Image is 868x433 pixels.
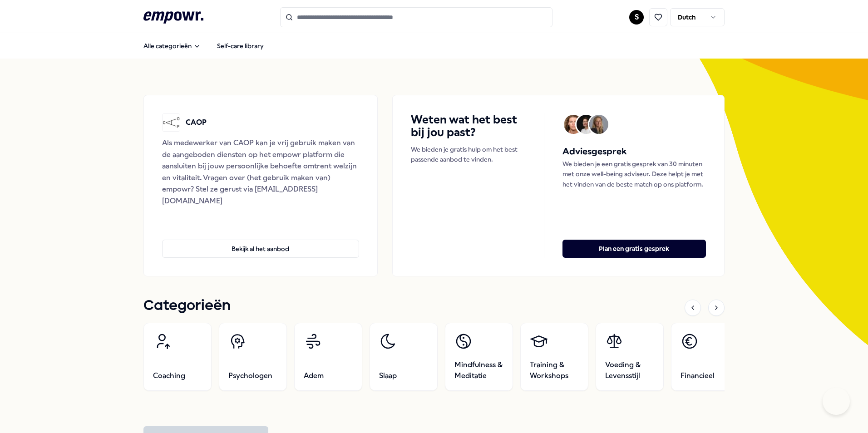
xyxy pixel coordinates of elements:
[445,323,513,391] a: Mindfulness & Meditatie
[681,370,715,381] span: Financieel
[589,115,608,134] img: Avatar
[162,137,359,207] div: Als medewerker van CAOP kan je vrij gebruik maken van de aangeboden diensten op het empowr platfo...
[411,144,526,165] p: We bieden je gratis hulp om het best passende aanbod te vinden.
[136,37,271,55] nav: Main
[153,370,185,381] span: Coaching
[143,295,231,317] h1: Categorieën
[379,370,397,381] span: Slaap
[162,225,359,258] a: Bekijk al het aanbod
[370,323,438,391] a: Slaap
[228,370,272,381] span: Psychologen
[577,115,596,134] img: Avatar
[219,323,287,391] a: Psychologen
[186,117,207,128] p: CAOP
[136,37,208,55] button: Alle categorieën
[294,323,362,391] a: Adem
[411,113,526,139] h4: Weten wat het best bij jou past?
[280,7,552,27] input: Search for products, categories or subcategories
[454,359,503,381] span: Mindfulness & Meditatie
[562,159,706,189] p: We bieden je een gratis gesprek van 30 minuten met onze well-being adviseur. Deze helpt je met he...
[304,370,324,381] span: Adem
[210,37,271,55] a: Self-care library
[143,323,212,391] a: Coaching
[823,388,850,415] iframe: Help Scout Beacon - Open
[162,240,359,258] button: Bekijk al het aanbod
[562,240,706,258] button: Plan een gratis gesprek
[605,359,654,381] span: Voeding & Levensstijl
[520,323,588,391] a: Training & Workshops
[671,323,739,391] a: Financieel
[162,113,180,132] img: CAOP
[629,10,644,25] button: S
[530,359,579,381] span: Training & Workshops
[564,115,583,134] img: Avatar
[562,144,706,159] h5: Adviesgesprek
[596,323,664,391] a: Voeding & Levensstijl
